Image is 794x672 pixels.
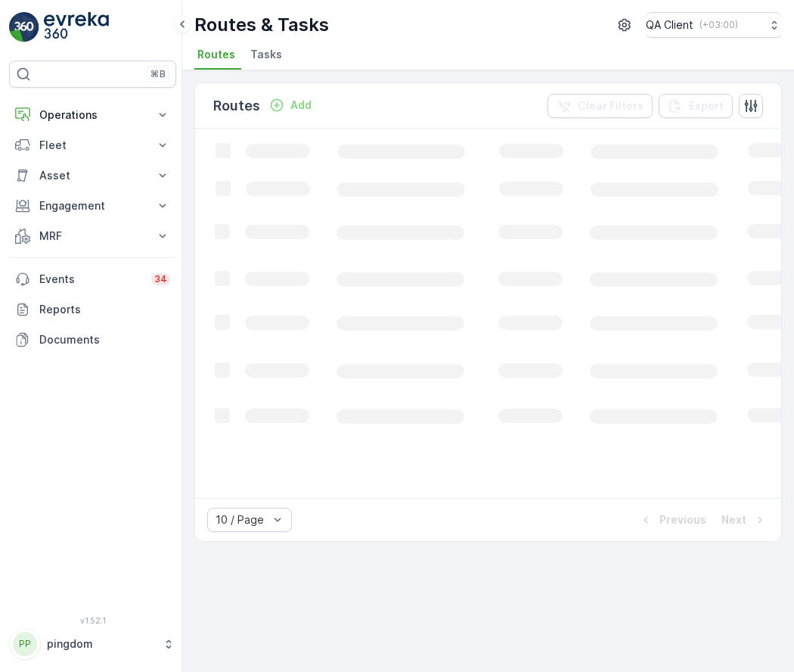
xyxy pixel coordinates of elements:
button: Clear Filters [547,94,653,118]
button: Fleet [9,130,176,160]
p: ⌘B [150,68,166,80]
button: Next [720,511,769,529]
span: Routes [197,47,235,62]
p: ( +03:00 ) [699,19,738,31]
p: Documents [39,332,170,347]
img: logo [9,12,39,42]
p: MRF [39,229,146,244]
button: Previous [637,511,708,529]
button: PPpingdom [9,628,176,660]
button: Add [263,96,318,114]
p: Previous [659,512,706,527]
img: logo_light-DOdMpM7g.png [44,12,109,42]
button: Export [659,94,733,118]
p: Next [721,512,746,527]
p: Clear Filters [578,98,644,114]
span: Tasks [250,47,282,62]
div: PP [13,632,37,656]
p: Routes & Tasks [194,13,329,37]
p: 34 [154,273,167,285]
p: Routes [213,95,260,117]
p: Fleet [39,138,146,153]
button: MRF [9,221,176,251]
p: Reports [39,302,170,317]
a: Events34 [9,264,176,294]
p: pingdom [47,636,155,652]
button: Engagement [9,191,176,221]
button: QA Client(+03:00) [646,12,782,38]
a: Reports [9,294,176,325]
button: Operations [9,100,176,130]
a: Documents [9,325,176,355]
p: Asset [39,168,146,183]
p: Export [689,98,724,114]
p: Operations [39,107,146,123]
p: Engagement [39,198,146,213]
button: Asset [9,160,176,191]
p: QA Client [646,17,693,33]
p: Events [39,272,142,287]
p: Add [290,98,312,113]
span: v 1.52.1 [9,616,176,625]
